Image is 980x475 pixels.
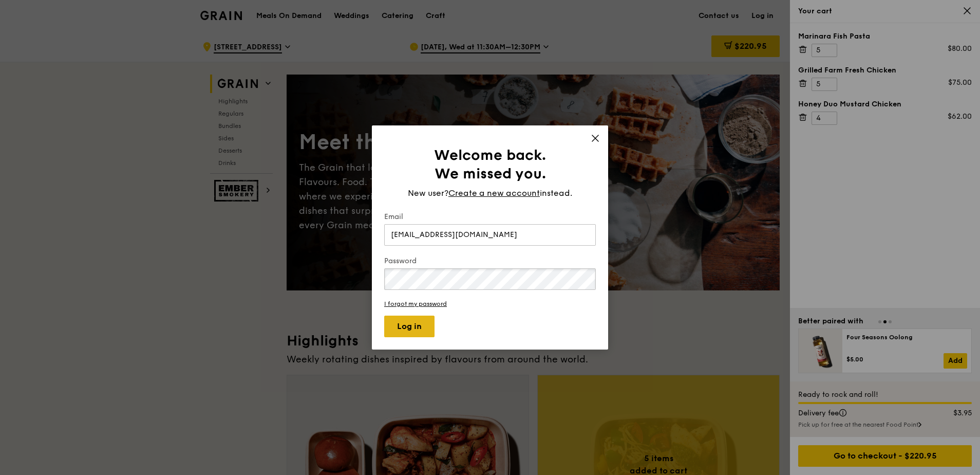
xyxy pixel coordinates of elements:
[384,146,596,183] h1: Welcome back. We missed you.
[384,256,596,266] label: Password
[384,300,596,307] a: I forgot my password
[384,212,596,222] label: Email
[540,188,572,198] span: instead.
[408,188,448,198] span: New user?
[384,316,435,337] button: Log in
[448,187,540,199] span: Create a new account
